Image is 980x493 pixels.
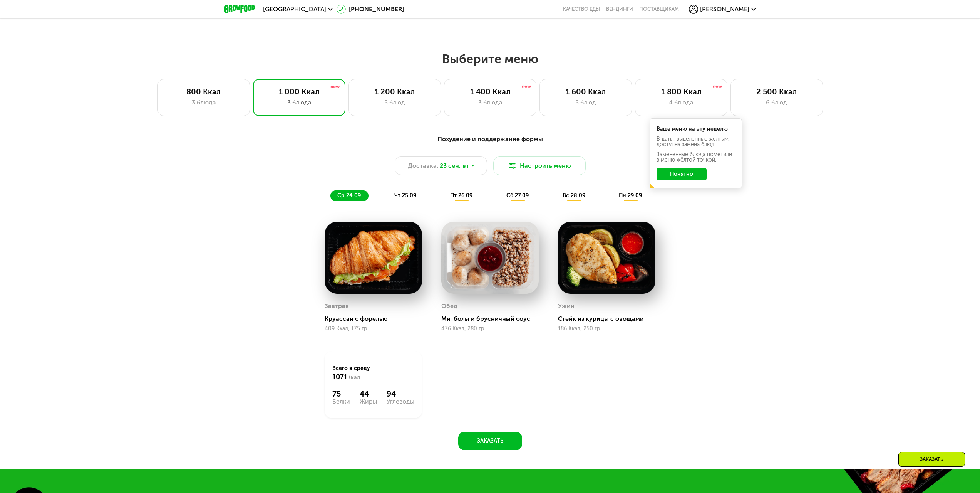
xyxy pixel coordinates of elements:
[440,161,469,170] span: 23 сен, вт
[558,315,662,323] div: Стейк из курицы с овощами
[739,87,815,96] div: 2 500 Ккал
[700,6,749,12] span: [PERSON_NAME]
[166,87,242,96] div: 800 Ккал
[332,389,350,399] div: 75
[357,98,433,107] div: 5 блюд
[357,87,433,96] div: 1 200 Ккал
[387,399,414,405] div: Углеводы
[360,399,377,405] div: Жиры
[261,87,337,96] div: 1 000 Ккал
[657,136,735,147] div: В даты, выделенные желтым, доступна замена блюд.
[166,98,242,107] div: 3 блюда
[332,365,414,382] div: Всего в среду
[657,168,707,180] button: Понятно
[548,87,624,96] div: 1 600 Ккал
[325,315,428,323] div: Круассан с форелью
[261,98,337,107] div: 3 блюда
[387,389,414,399] div: 94
[452,87,528,96] div: 1 400 Ккал
[452,98,528,107] div: 3 блюда
[263,6,326,12] span: [GEOGRAPHIC_DATA]
[458,432,522,450] button: Заказать
[606,6,633,12] a: Вендинги
[347,374,360,381] span: Ккал
[506,192,529,199] span: сб 27.09
[898,452,965,467] div: Заказать
[332,373,347,381] span: 1071
[558,300,575,312] div: Ужин
[441,315,545,323] div: Митболы и брусничный соус
[394,192,416,199] span: чт 25.09
[450,192,472,199] span: пт 26.09
[657,152,735,163] div: Заменённые блюда пометили в меню жёлтой точкой.
[441,326,539,332] div: 476 Ккал, 280 гр
[558,326,655,332] div: 186 Ккал, 250 гр
[441,300,457,312] div: Обед
[493,156,586,175] button: Настроить меню
[337,192,361,199] span: ср 24.09
[639,6,679,12] div: поставщикам
[325,300,349,312] div: Завтрак
[739,98,815,107] div: 6 блюд
[325,326,422,332] div: 409 Ккал, 175 гр
[563,192,585,199] span: вс 28.09
[619,192,642,199] span: пн 29.09
[548,98,624,107] div: 5 блюд
[643,87,719,96] div: 1 800 Ккал
[563,6,600,12] a: Качество еды
[408,161,438,170] span: Доставка:
[262,135,718,144] div: Похудение и поддержание формы
[332,399,350,405] div: Белки
[25,51,955,67] h2: Выберите меню
[360,389,377,399] div: 44
[337,5,404,14] a: [PHONE_NUMBER]
[657,126,735,132] div: Ваше меню на эту неделю
[643,98,719,107] div: 4 блюда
